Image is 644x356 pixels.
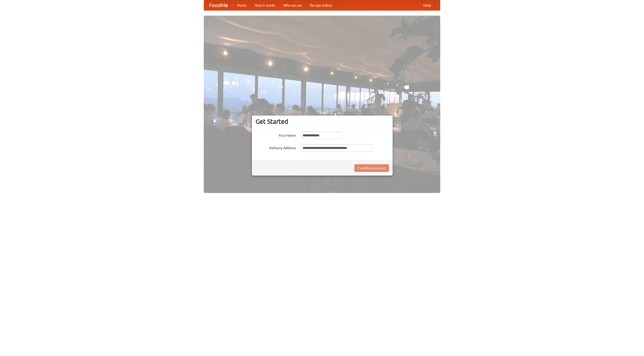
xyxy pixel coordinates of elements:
a: How it works [251,0,279,10]
label: Your Name [256,132,296,138]
a: Home [233,0,251,10]
button: Find Restaurants! [354,164,389,172]
a: FoodMe [204,0,233,10]
a: Help [419,0,435,10]
a: Recipe videos [306,0,336,10]
h3: Get Started [256,118,389,125]
label: Delivery Address [256,144,296,150]
a: Who we are [279,0,306,10]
